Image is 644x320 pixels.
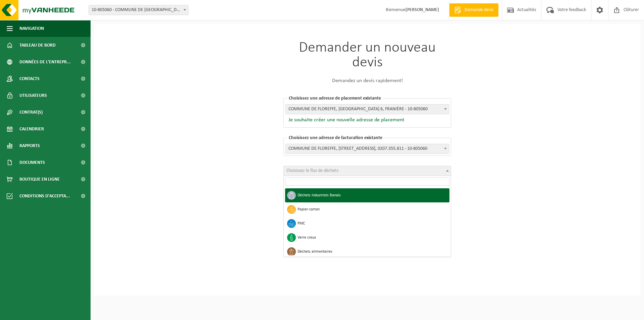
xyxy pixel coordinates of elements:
[89,5,189,15] span: 10-805060 - COMMUNE DE FLOREFFE - FRANIÈRE
[19,37,56,54] span: Tableau de bord
[19,188,70,204] span: Conditions d'accepta...
[19,137,40,154] span: Rapports
[286,105,449,114] span: COMMUNE DE FLOREFFE, RUE DE LA GLACIÈRE 6, FRANIÈRE - 10-805060
[406,7,439,12] strong: [PERSON_NAME]
[285,144,449,154] span: COMMUNE DE FLOREFFE, RUE DE LA GLACIÈRE 6, FRANIÈRE, 0207.355.811 - 10-805060
[283,41,451,70] h1: Demander un nouveau devis
[287,96,383,101] span: Choisissez une adresse de placement existante
[19,121,44,137] span: Calendrier
[449,3,498,17] a: Demande devis
[298,236,446,240] span: Verre creux
[283,77,451,85] p: Demandez un devis rapidement!
[19,87,47,104] span: Utilisateurs
[286,144,449,153] span: COMMUNE DE FLOREFFE, RUE DE LA GLACIÈRE 6, FRANIÈRE, 0207.355.811 - 10-805060
[463,7,495,13] span: Demande devis
[298,221,446,226] span: PMC
[286,168,338,173] span: Choisissez le flux de déchets
[89,5,188,15] span: 10-805060 - COMMUNE DE FLOREFFE - FRANIÈRE
[19,171,60,188] span: Boutique en ligne
[285,104,449,114] span: COMMUNE DE FLOREFFE, RUE DE LA GLACIÈRE 6, FRANIÈRE - 10-805060
[285,117,404,123] button: Je souhaite créer une nouvelle adresse de placement
[19,54,71,70] span: Données de l'entrepr...
[298,250,446,254] span: Déchets alimentaires
[287,135,384,140] span: Choisissez une adresse de facturation existante
[19,154,45,171] span: Documents
[19,104,43,121] span: Contrat(s)
[298,207,446,211] span: Papier-carton
[298,193,446,197] span: Déchets Industriels Banals
[19,20,44,37] span: Navigation
[19,70,40,87] span: Contacts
